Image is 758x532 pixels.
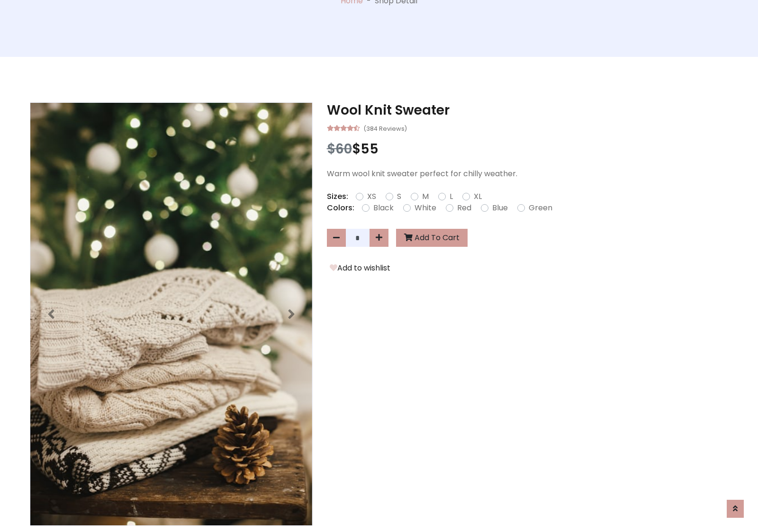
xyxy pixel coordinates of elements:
[529,202,552,214] label: Green
[415,202,436,214] label: White
[492,202,508,214] label: Blue
[327,262,393,274] button: Add to wishlist
[373,202,394,214] label: Black
[30,103,312,525] img: Image
[450,191,453,202] label: L
[327,141,728,157] h3: $
[327,191,348,202] p: Sizes:
[457,202,471,214] label: Red
[422,191,429,202] label: M
[327,202,354,214] p: Colors:
[327,102,728,118] h3: Wool Knit Sweater
[361,140,379,158] span: 55
[363,122,407,134] small: (384 Reviews)
[396,229,468,247] button: Add To Cart
[397,191,401,202] label: S
[327,140,352,158] span: $60
[327,168,728,180] p: Warm wool knit sweater perfect for chilly weather.
[367,191,376,202] label: XS
[474,191,482,202] label: XL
